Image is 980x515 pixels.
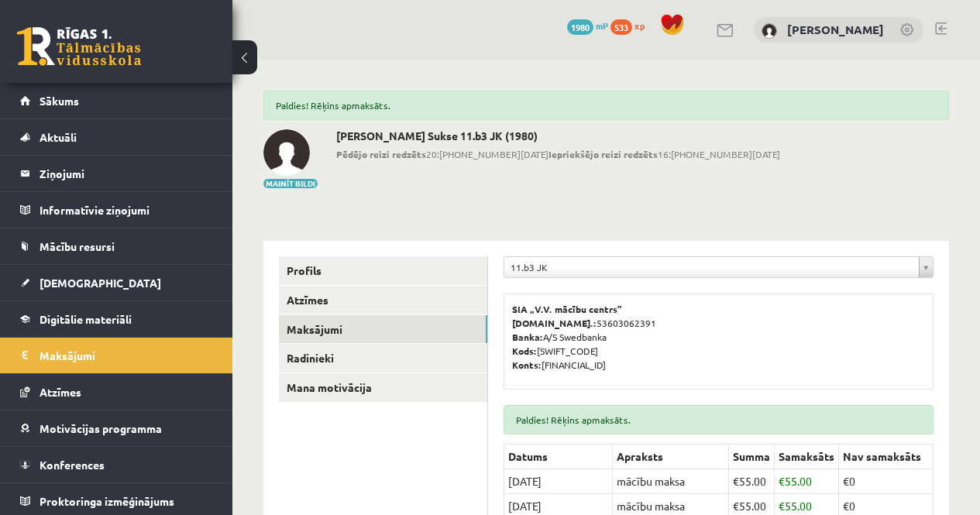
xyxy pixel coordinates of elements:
[279,344,487,373] a: Radinieki
[40,130,77,144] span: Aktuāli
[512,345,537,357] b: Kods:
[512,302,925,372] p: 53603062391 A/S Swedbanka [SWIFT_CODE] [FINANCIAL_ID]
[40,385,81,399] span: Atzīmes
[511,257,913,277] span: 11.b3 JK
[729,469,775,494] td: 55.00
[336,147,780,161] span: 20:[PHONE_NUMBER][DATE] 16:[PHONE_NUMBER][DATE]
[512,331,543,343] b: Banka:
[504,257,933,277] a: 11.b3 JK
[634,19,645,32] span: xp
[613,445,729,469] th: Apraksts
[779,474,785,488] span: €
[504,469,613,494] td: [DATE]
[20,156,213,191] a: Ziņojumi
[40,312,132,326] span: Digitālie materiāli
[20,228,213,264] a: Mācību resursi
[336,129,780,142] h2: [PERSON_NAME] Sukse 11.b3 JK (1980)
[779,499,785,513] span: €
[20,410,213,446] a: Motivācijas programma
[263,129,310,176] img: Zane Sukse
[279,315,487,344] a: Maksājumi
[263,179,318,188] button: Mainīt bildi
[20,301,213,337] a: Digitālie materiāli
[40,94,79,108] span: Sākums
[567,19,608,32] a: 1980 mP
[20,338,213,373] a: Maksājumi
[279,286,487,314] a: Atzīmes
[40,239,115,253] span: Mācību resursi
[20,119,213,155] a: Aktuāli
[20,192,213,228] a: Informatīvie ziņojumi
[610,19,652,32] a: 533 xp
[263,91,949,120] div: Paldies! Rēķins apmaksāts.
[787,22,884,37] a: [PERSON_NAME]
[548,148,658,160] b: Iepriekšējo reizi redzēts
[613,469,729,494] td: mācību maksa
[567,19,593,35] span: 1980
[512,359,542,371] b: Konts:
[729,445,775,469] th: Summa
[839,445,934,469] th: Nav samaksāts
[775,469,839,494] td: 55.00
[40,338,213,373] legend: Maksājumi
[512,317,597,329] b: [DOMAIN_NAME].:
[40,421,162,435] span: Motivācijas programma
[20,374,213,410] a: Atzīmes
[279,256,487,285] a: Profils
[504,445,613,469] th: Datums
[762,23,777,39] img: Zane Sukse
[40,156,213,191] legend: Ziņojumi
[775,445,839,469] th: Samaksāts
[40,192,213,228] legend: Informatīvie ziņojumi
[40,494,174,508] span: Proktoringa izmēģinājums
[610,19,632,35] span: 533
[512,303,623,315] b: SIA „V.V. mācību centrs”
[20,265,213,300] a: [DEMOGRAPHIC_DATA]
[336,148,426,160] b: Pēdējo reizi redzēts
[17,27,141,66] a: Rīgas 1. Tālmācības vidusskola
[733,474,739,488] span: €
[839,469,934,494] td: €0
[40,276,161,290] span: [DEMOGRAPHIC_DATA]
[596,19,608,32] span: mP
[504,405,934,434] div: Paldies! Rēķins apmaksāts.
[20,83,213,118] a: Sākums
[279,373,487,402] a: Mana motivācija
[20,447,213,482] a: Konferences
[733,499,739,513] span: €
[40,458,105,472] span: Konferences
